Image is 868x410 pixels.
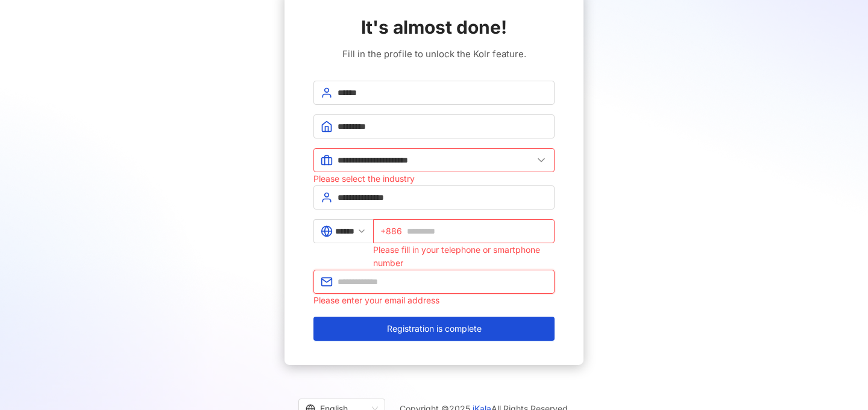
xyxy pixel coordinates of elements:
[387,324,482,334] span: Registration is complete
[313,317,555,341] button: Registration is complete
[342,47,526,61] span: Fill in the profile to unlock the Kolr feature.
[373,243,555,270] div: Please fill in your telephone or smartphone number
[313,294,555,307] div: Please enter your email address
[361,14,507,40] span: It's almost done!
[313,172,555,185] div: Please select the industry
[380,225,402,238] span: +886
